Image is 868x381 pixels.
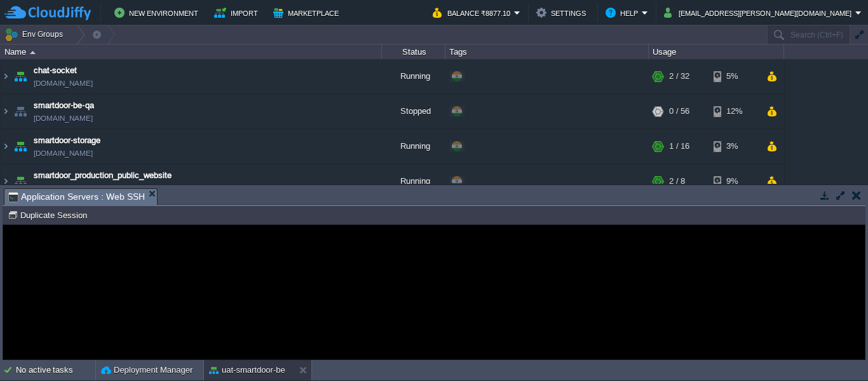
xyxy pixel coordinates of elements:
div: Running [382,129,445,163]
img: AMDAwAAAACH5BAEAAAAALAAAAAABAAEAAAICRAEAOw== [11,129,29,163]
img: AMDAwAAAACH5BAEAAAAALAAAAAABAAEAAAICRAEAOw== [1,164,11,198]
button: uat-smartdoor-be [209,364,285,377]
a: [DOMAIN_NAME] [34,77,93,90]
div: Tags [446,45,648,59]
div: No active tasks [16,360,95,380]
iframe: chat widget [815,330,855,368]
div: Status [383,45,445,59]
button: Duplicate Session [8,209,91,221]
a: smartdoor-be-qa [34,99,94,112]
a: chat-socket [34,64,77,77]
button: Balance ₹8877.10 [433,5,514,20]
img: AMDAwAAAACH5BAEAAAAALAAAAAABAAEAAAICRAEAOw== [1,59,11,94]
img: AMDAwAAAACH5BAEAAAAALAAAAAABAAEAAAICRAEAOw== [11,94,29,128]
button: Help [606,5,642,20]
button: Deployment Manager [101,364,193,377]
div: 12% [714,94,755,128]
div: 9% [714,164,755,198]
a: [DOMAIN_NAME] [34,112,93,125]
div: 3% [714,129,755,163]
div: Name [1,45,381,59]
span: [DOMAIN_NAME] [34,147,93,160]
img: AMDAwAAAACH5BAEAAAAALAAAAAABAAEAAAICRAEAOw== [11,59,29,94]
div: 0 / 56 [669,94,689,128]
button: Settings [536,5,590,20]
img: AMDAwAAAACH5BAEAAAAALAAAAAABAAEAAAICRAEAOw== [1,129,11,163]
button: Env Groups [4,25,67,43]
img: AMDAwAAAACH5BAEAAAAALAAAAAABAAEAAAICRAEAOw== [30,51,36,54]
a: smartdoor-storage [34,134,100,147]
div: 1 / 16 [669,129,689,163]
div: Running [382,164,445,198]
div: 2 / 8 [669,164,685,198]
div: 2 / 32 [669,59,689,94]
button: [EMAIL_ADDRESS][PERSON_NAME][DOMAIN_NAME] [664,5,855,20]
button: Marketplace [273,5,342,20]
div: Stopped [382,94,445,128]
div: Usage [649,45,783,59]
div: Running [382,59,445,94]
img: AMDAwAAAACH5BAEAAAAALAAAAAABAAEAAAICRAEAOw== [11,164,29,198]
span: Application Servers : Web SSH [8,189,145,205]
button: New Environment [114,5,202,20]
a: smartdoor_production_public_website [34,169,172,182]
a: [DOMAIN_NAME] [34,182,93,195]
img: CloudJiffy [4,5,91,21]
div: 5% [714,59,755,94]
img: AMDAwAAAACH5BAEAAAAALAAAAAABAAEAAAICRAEAOw== [1,94,11,128]
button: Import [214,5,262,20]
